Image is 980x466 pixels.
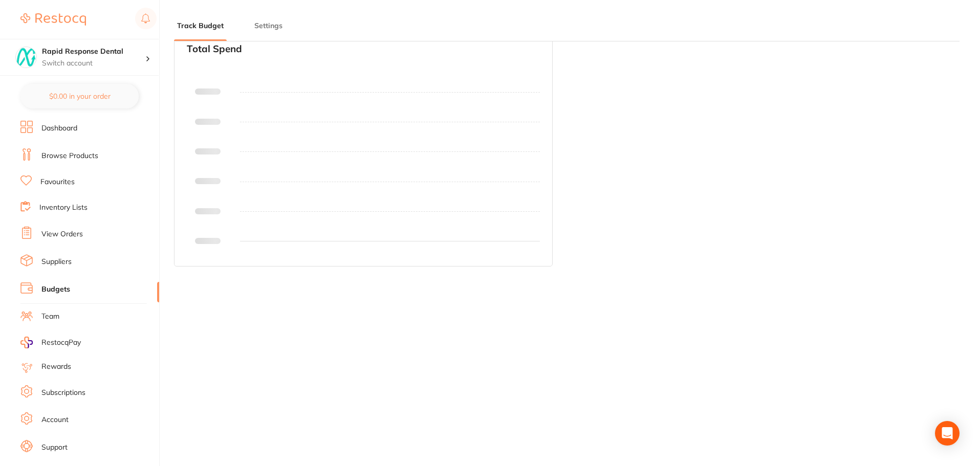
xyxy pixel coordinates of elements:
span: RestocqPay [41,338,81,348]
div: Open Intercom Messenger [935,421,960,446]
h4: Rapid Response Dental [42,47,145,57]
button: Settings [251,21,286,31]
button: Track Budget [174,21,227,31]
h3: Total Spend [187,43,242,55]
a: Suppliers [41,257,72,267]
a: Inventory Lists [39,203,88,213]
a: Team [41,312,59,322]
a: Restocq Logo [20,8,86,31]
p: Switch account [42,58,145,69]
a: RestocqPay [20,337,81,348]
a: Subscriptions [41,388,85,398]
a: Support [41,442,68,453]
a: Budgets [41,284,70,295]
img: Restocq Logo [20,13,86,26]
a: Rewards [41,362,71,372]
img: RestocqPay [20,337,33,348]
button: $0.00 in your order [20,84,139,108]
a: Dashboard [41,123,77,134]
a: Browse Products [41,151,98,161]
a: View Orders [41,229,83,239]
a: Favourites [40,177,75,187]
img: Rapid Response Dental [16,47,36,68]
a: Account [41,415,69,425]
